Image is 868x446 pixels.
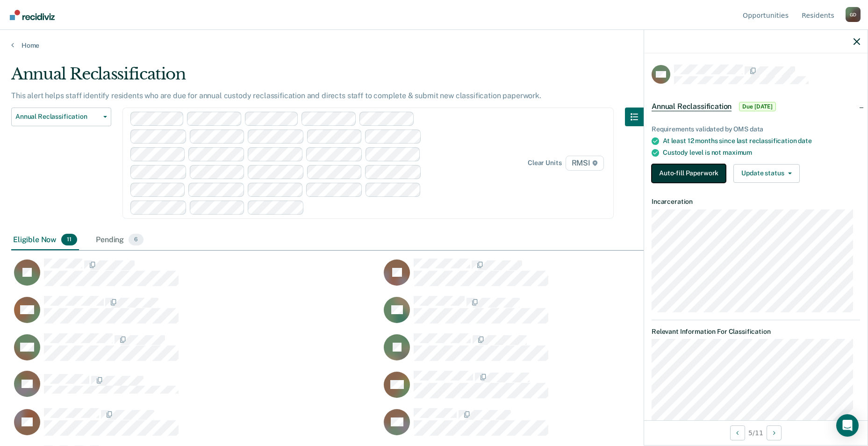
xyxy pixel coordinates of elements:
[723,149,752,156] span: maximum
[644,92,868,122] div: Annual ReclassificationDue [DATE]
[11,333,381,370] div: CaseloadOpportunityCell-00416148
[381,370,751,408] div: CaseloadOpportunityCell-00356355
[11,370,381,408] div: CaseloadOpportunityCell-00510583
[61,234,77,246] span: 11
[733,164,799,183] button: Update status
[836,414,859,437] div: Open Intercom Messenger
[652,328,860,336] dt: Relevant Information For Classification
[381,333,751,370] div: CaseloadOpportunityCell-00284844
[663,137,860,145] div: At least 12 months since last reclassification
[11,230,79,251] div: Eligible Now
[129,234,143,246] span: 6
[381,258,751,295] div: CaseloadOpportunityCell-00405211
[846,7,861,22] div: G D
[381,295,751,333] div: CaseloadOpportunityCell-00292892
[11,408,381,445] div: CaseloadOpportunityCell-00305272
[10,10,55,20] img: Recidiviz
[566,156,604,171] span: RMSI
[652,102,732,111] span: Annual Reclassification
[11,91,541,100] p: This alert helps staff identify residents who are due for annual custody reclassification and dir...
[767,425,782,440] button: Next Opportunity
[11,295,381,333] div: CaseloadOpportunityCell-00607820
[381,408,751,445] div: CaseloadOpportunityCell-00501659
[846,7,861,22] button: Profile dropdown button
[652,198,860,206] dt: Incarceration
[730,425,745,440] button: Previous Opportunity
[94,230,145,251] div: Pending
[652,164,730,183] a: Navigate to form link
[644,420,868,445] div: 5 / 11
[11,65,662,91] div: Annual Reclassification
[798,137,811,144] span: date
[15,113,100,121] span: Annual Reclassification
[663,149,860,157] div: Custody level is not
[528,159,562,167] div: Clear units
[652,125,860,133] div: Requirements validated by OMS data
[739,102,776,111] span: Due [DATE]
[652,164,726,183] button: Auto-fill Paperwork
[11,41,857,50] a: Home
[11,258,381,295] div: CaseloadOpportunityCell-00401819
